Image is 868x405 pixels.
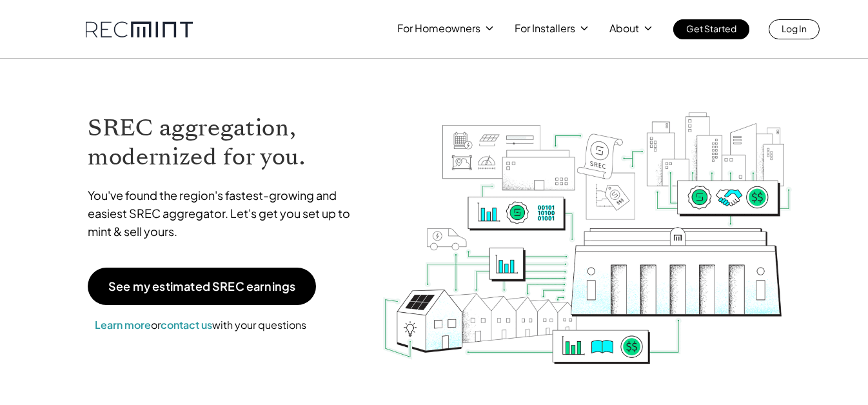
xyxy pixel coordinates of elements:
p: Get Started [686,19,736,37]
a: See my estimated SREC earnings [88,268,316,305]
h1: SREC aggregation, modernized for you. [88,114,362,172]
a: contact us [161,318,212,331]
a: Get Started [673,19,749,39]
p: See my estimated SREC earnings [108,281,295,292]
p: About [609,19,639,37]
p: For Installers [515,19,575,37]
p: or with your questions [88,317,313,333]
a: Learn more [95,318,151,331]
p: For Homeowners [397,19,480,37]
p: You've found the region's fastest-growing and easiest SREC aggregator. Let's get you set up to mi... [88,186,362,241]
p: Log In [782,19,807,37]
img: RECmint value cycle [382,78,793,368]
a: Log In [769,19,820,39]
